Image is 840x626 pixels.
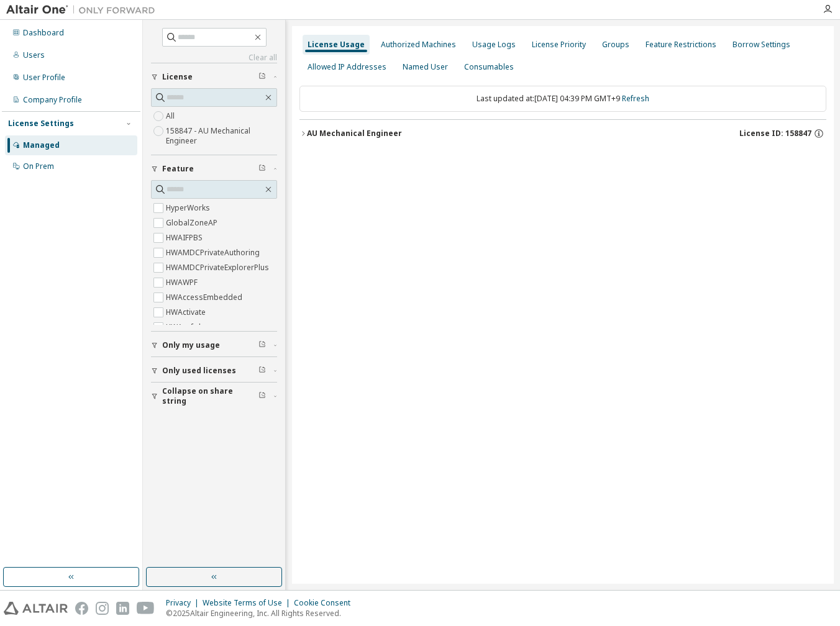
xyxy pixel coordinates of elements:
[162,340,220,350] span: Only my usage
[23,161,54,171] div: On Prem
[258,340,266,350] span: Clear filter
[6,4,162,16] img: Altair One
[307,129,402,138] div: AU Mechanical Engineer
[166,260,272,275] label: HWAMDCPrivateExplorerPlus
[166,305,208,320] label: HWActivate
[308,40,365,50] div: License Usage
[23,28,64,38] div: Dashboard
[258,72,266,82] span: Clear filter
[472,40,516,50] div: Usage Logs
[381,40,456,50] div: Authorized Machines
[166,290,245,305] label: HWAccessEmbedded
[166,598,203,608] div: Privacy
[162,386,258,406] span: Collapse on share string
[137,602,155,615] img: youtube.svg
[166,245,262,260] label: HWAMDCPrivateAuthoring
[166,109,177,124] label: All
[166,320,206,335] label: HWAcufwh
[166,124,277,148] label: 158847 - AU Mechanical Engineer
[646,40,716,50] div: Feature Restrictions
[166,608,358,619] p: © 2025 Altair Engineering, Inc. All Rights Reserved.
[151,155,277,183] button: Feature
[602,40,629,50] div: Groups
[166,275,200,290] label: HWAWPF
[151,357,277,384] button: Only used licenses
[75,602,88,615] img: facebook.svg
[166,215,220,230] label: GlobalZoneAP
[8,119,74,129] div: License Settings
[622,93,649,104] a: Refresh
[166,201,212,215] label: HyperWorks
[739,129,811,138] span: License ID: 158847
[299,120,826,147] button: AU Mechanical EngineerLicense ID: 158847
[23,50,45,60] div: Users
[403,62,448,72] div: Named User
[23,95,82,105] div: Company Profile
[532,40,586,50] div: License Priority
[733,40,790,50] div: Borrow Settings
[162,164,194,174] span: Feature
[258,164,266,174] span: Clear filter
[116,602,129,615] img: linkedin.svg
[151,383,277,410] button: Collapse on share string
[464,62,514,72] div: Consumables
[258,391,266,401] span: Clear filter
[299,86,826,112] div: Last updated at: [DATE] 04:39 PM GMT+9
[23,140,60,150] div: Managed
[162,366,236,376] span: Only used licenses
[294,598,358,608] div: Cookie Consent
[162,72,193,82] span: License
[96,602,109,615] img: instagram.svg
[258,366,266,376] span: Clear filter
[151,53,277,63] a: Clear all
[203,598,294,608] div: Website Terms of Use
[4,602,68,615] img: altair_logo.svg
[166,230,205,245] label: HWAIFPBS
[308,62,386,72] div: Allowed IP Addresses
[151,63,277,91] button: License
[23,73,65,83] div: User Profile
[151,332,277,359] button: Only my usage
